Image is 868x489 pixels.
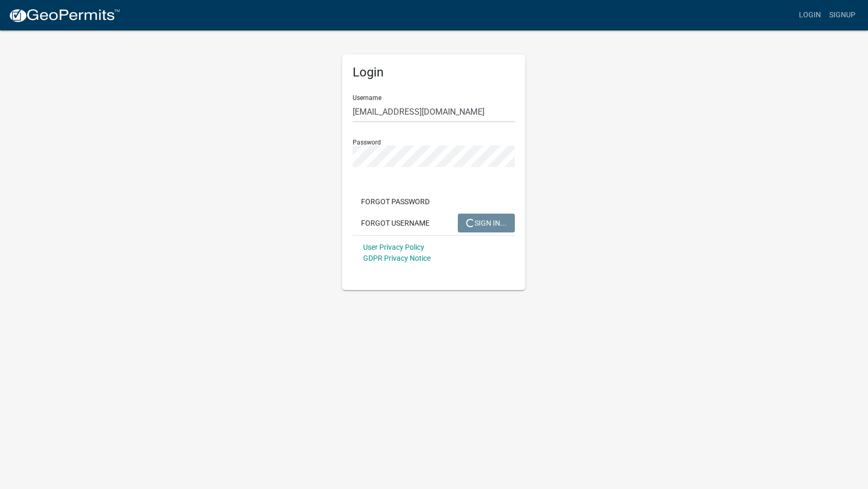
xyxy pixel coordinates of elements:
a: Signup [825,5,860,25]
a: GDPR Privacy Notice [363,254,431,262]
button: Forgot Password [353,192,438,211]
a: User Privacy Policy [363,243,424,251]
a: Login [795,5,825,25]
span: SIGN IN... [466,218,506,227]
button: SIGN IN... [458,214,515,232]
button: Forgot Username [353,214,438,232]
h5: Login [353,65,515,80]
